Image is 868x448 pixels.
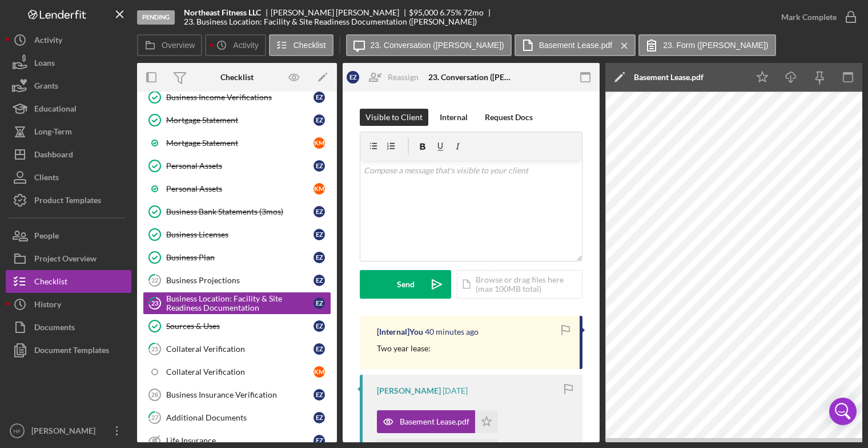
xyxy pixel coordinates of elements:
button: Basement Lease.pdf [515,34,636,56]
div: Educational [34,97,77,123]
a: Loans [6,51,131,74]
time: 2025-09-22 15:34 [425,327,479,336]
button: Checklist [6,270,131,293]
button: Grants [6,74,131,97]
div: Reassign [388,66,419,89]
a: 27Additional DocumentsEZ [143,406,331,429]
span: $95,000 [409,7,438,17]
button: Activity [205,34,266,56]
tspan: 22 [151,276,158,284]
button: Clients [6,166,131,189]
div: Mark Complete [781,6,837,29]
div: Visible to Client [365,109,423,126]
div: E Z [314,229,325,240]
div: 23. Conversation ([PERSON_NAME]) [428,73,514,82]
button: HF[PERSON_NAME] [6,419,131,442]
button: People [6,224,131,247]
label: Basement Lease.pdf [539,41,612,50]
div: 72 mo [463,8,484,17]
button: 23. Form ([PERSON_NAME]) [638,34,775,56]
a: Business LicensesEZ [143,223,331,246]
div: Business Licenses [166,230,314,239]
button: Basement Lease.pdf [377,410,498,433]
button: Project Overview [6,247,131,270]
tspan: 27 [151,414,159,421]
div: E Z [314,320,325,332]
div: Clients [34,166,59,192]
a: Personal AssetsEZ [143,154,331,177]
label: Checklist [294,41,326,50]
div: [PERSON_NAME] [PERSON_NAME] [271,8,409,17]
button: History [6,293,131,316]
div: History [34,293,61,319]
div: Business Bank Statements (3mos) [166,207,314,216]
div: Loans [34,51,55,77]
div: 6.75 % [440,8,461,17]
button: Mark Complete [770,6,862,29]
button: Product Templates [6,189,131,212]
div: K M [314,183,325,195]
a: Business Bank Statements (3mos)EZ [143,200,331,223]
button: 23. Conversation ([PERSON_NAME]) [346,34,512,56]
div: E Z [314,343,325,355]
div: [PERSON_NAME] [377,386,441,395]
tspan: 26 [151,391,158,398]
div: Open Intercom Messenger [829,398,857,425]
a: Business PlanEZ [143,246,331,269]
div: People [34,224,59,250]
div: Business Location: Facility & Site Readiness Documentation [166,294,314,312]
div: E Z [314,252,325,263]
div: Basement Lease.pdf [634,73,704,82]
div: Activity [34,29,62,54]
tspan: 23 [151,299,158,307]
div: Mortgage Statement [166,138,314,148]
div: Pending [137,10,175,25]
div: Long-Term [34,120,72,146]
div: Project Overview [34,247,97,273]
tspan: 25 [151,345,158,352]
div: [Internal] You [377,327,423,336]
button: Activity [6,29,131,51]
text: HF [14,428,21,434]
a: Business Income VerificationsEZ [143,86,331,109]
a: 25Collateral VerificationEZ [143,338,331,360]
div: Business Insurance Verification [166,390,314,399]
div: K M [314,366,325,378]
a: Documents [6,316,131,339]
a: Educational [6,97,131,120]
div: Checklist [34,270,67,296]
a: Collateral VerificationKM [143,360,331,383]
div: Dashboard [34,143,73,169]
label: 23. Form ([PERSON_NAME]) [663,41,768,50]
div: Business Projections [166,276,314,285]
a: Long-Term [6,120,131,143]
a: 23Business Location: Facility & Site Readiness DocumentationEZ [143,292,331,315]
div: E Z [314,389,325,401]
div: Document Templates [34,339,109,364]
div: Collateral Verification [166,344,314,354]
div: E Z [314,92,325,103]
div: Send [397,270,415,299]
a: Personal AssetsKM [143,177,331,200]
div: [PERSON_NAME] [29,419,103,445]
div: Documents [34,316,75,342]
div: E Z [314,275,325,286]
div: Product Templates [34,189,101,215]
button: Dashboard [6,143,131,166]
button: EZReassign [341,66,430,89]
button: Send [360,270,451,299]
a: 22Business ProjectionsEZ [143,269,331,292]
time: 2025-09-14 22:21 [443,386,468,395]
button: Overview [137,34,202,56]
button: Internal [434,109,473,126]
button: Document Templates [6,339,131,362]
div: 23. Business Location: Facility & Site Readiness Documentation ([PERSON_NAME]) [184,17,477,26]
div: Request Docs [485,109,533,126]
